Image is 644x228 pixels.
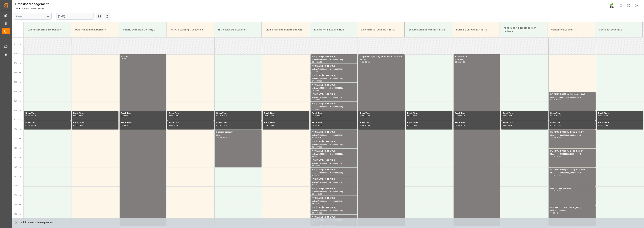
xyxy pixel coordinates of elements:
[264,112,308,115] div: Break Time
[73,112,117,115] div: Break Time
[270,124,274,126] div: 10:00
[312,159,356,162] div: NTC [DATE] +2+TE BULK;
[550,112,594,115] div: Break Time
[312,115,317,117] div: 09:00
[413,124,418,126] div: 10:00
[126,115,126,117] div: -
[169,112,212,115] div: Break Time
[317,174,322,176] div: 12:30
[14,72,21,74] span: 07:00 Hr
[556,137,561,138] div: 11:00
[604,115,608,117] div: 09:30
[222,124,227,126] div: 10:00
[317,71,322,72] div: 07:00
[317,108,322,110] div: 09:00
[555,115,556,117] div: -
[169,27,211,33] div: Paletts Loading & Delivery 3
[604,124,608,126] div: 10:00
[31,124,36,126] div: 10:00
[550,137,555,138] div: 10:00
[312,215,356,219] div: NTC [DATE] +2+TE BULK;
[598,124,603,126] div: 09:30
[550,209,594,212] div: Main ref : 5742569,
[56,13,94,20] input: DD.MM.YYYY
[14,81,21,83] span: 07:30 Hr
[14,166,21,168] span: 12:00 Hr
[79,115,84,117] div: 09:30
[264,27,306,33] div: Liquid Fert Site Paletts Delivery
[126,58,126,59] div: -
[14,91,21,92] span: 08:00 Hr
[603,124,604,126] div: -
[550,27,592,33] div: Container Loading 1
[174,124,179,126] div: 10:00
[222,115,227,117] div: 09:30
[126,115,131,117] div: 09:30
[26,27,68,33] div: Liquid Fert Site Bulk Delivery
[25,124,30,126] div: 09:30
[317,193,322,195] div: 13:30
[312,93,356,96] div: NTC [DATE] +2+TE BULK;
[550,187,594,190] div: Main ref : [PERSON_NAME],
[15,7,20,10] a: Home
[217,27,259,33] div: Nitric Acid Bulk Loading
[317,108,317,110] div: -
[317,80,317,82] div: -
[413,115,418,117] div: 09:30
[312,68,356,71] div: Main ref : 4500000116, 2000000058;
[407,27,449,33] div: Bulk Material Unloading Hall 3B
[312,134,356,137] div: Main ref : 4500000141, 2000000058;
[312,137,317,138] div: 10:00
[317,212,317,214] div: -
[174,115,179,117] div: 09:30
[317,61,317,63] div: -
[73,124,78,126] div: 09:30
[365,115,370,117] div: 09:30
[216,124,221,126] div: 09:30
[312,64,356,68] div: NTC [DATE] +2+TE BULK;
[121,115,126,117] div: 09:00
[14,119,21,121] span: 09:30 Hr
[121,55,165,58] div: Main ref : ,
[609,3,615,8] img: Screenshot%202023-09-29%20at%2010.02.21.png_1712312052.png
[550,124,555,126] div: 09:30
[317,193,317,195] div: -
[169,115,174,117] div: 09:00
[14,53,21,55] span: 06:00 Hr
[317,99,322,101] div: 08:30
[550,168,594,172] div: BC PLUS [DATE] 3M 25kg (x42) WW;
[312,200,356,203] div: Main ref : 4500000127, 2000000058;
[312,190,356,193] div: Main ref : 4500000128, 2000000058;
[460,124,460,126] div: -
[556,190,561,191] div: 14:00
[360,124,364,126] div: 09:30
[550,115,555,117] div: 09:00
[312,87,356,90] div: Main ref : 4500000123, 2000000058;
[550,156,555,157] div: 11:00
[317,184,317,185] div: -
[312,106,356,108] div: Main ref : 4500000142, 2000000058;
[317,165,317,167] div: -
[312,96,356,99] div: Main ref : 4500000137, 2000000058;
[317,115,317,117] div: -
[503,115,508,117] div: 09:00
[550,172,594,174] div: Main ref : 4500000159, 2000000018;
[126,124,131,126] div: 10:00
[555,212,556,214] div: -
[556,174,561,176] div: 13:00
[73,115,78,117] div: 09:00
[312,140,356,143] div: NTC [DATE] +2+TE BULK;
[264,115,269,117] div: 09:00
[603,115,604,117] div: -
[14,138,21,140] span: 10:30 Hr
[312,58,356,61] div: Main ref : 4500000120, 2000000058;
[455,121,499,124] div: Break Time
[598,115,603,117] div: 09:00
[312,209,356,212] div: Main ref : 4500000124, 2000000058;
[555,174,556,176] div: -
[364,124,365,126] div: -
[216,137,221,138] div: 10:00
[312,80,317,82] div: 07:00
[312,146,317,148] div: 10:30
[317,90,317,91] div: -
